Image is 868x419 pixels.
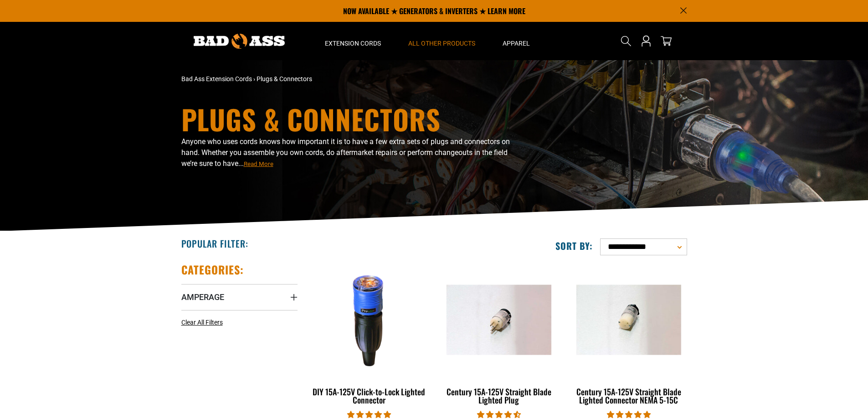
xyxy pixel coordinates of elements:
[570,388,687,404] div: Century 15A-125V Straight Blade Lighted Connector NEMA 5-15C
[244,160,273,167] span: Read More
[181,136,514,169] p: Anyone who uses cords knows how important it is to have a few extra sets of plugs and connectors ...
[181,318,226,327] a: Clear All Filters
[619,34,633,48] summary: Search
[181,105,514,133] h1: Plugs & Connectors
[181,263,244,277] h2: Categories:
[441,263,557,409] a: Century 15A-125V Straight Blade Lighted Plug Century 15A-125V Straight Blade Lighted Plug
[181,74,514,84] nav: breadcrumbs
[395,22,489,60] summary: All Other Products
[194,34,285,49] img: Bad Ass Extension Cords
[441,388,557,404] div: Century 15A-125V Straight Blade Lighted Plug
[181,292,224,302] span: Amperage
[555,240,593,252] label: Sort by:
[312,267,426,372] img: DIY 15A-125V Click-to-Lock Lighted Connector
[311,388,427,404] div: DIY 15A-125V Click-to-Lock Lighted Connector
[181,319,223,326] span: Clear All Filters
[181,284,298,310] summary: Amperage
[571,285,686,355] img: Century 15A-125V Straight Blade Lighted Connector NEMA 5-15C
[503,39,530,47] span: Apparel
[253,75,255,83] span: ›
[257,75,312,83] span: Plugs & Connectors
[181,75,252,83] a: Bad Ass Extension Cords
[442,285,556,355] img: Century 15A-125V Straight Blade Lighted Plug
[477,410,521,419] span: 4.38 stars
[181,238,248,249] h2: Popular Filter:
[311,22,395,60] summary: Extension Cords
[347,410,391,419] span: 4.84 stars
[325,39,381,47] span: Extension Cords
[607,410,651,419] span: 5.00 stars
[489,22,544,60] summary: Apparel
[570,263,687,409] a: Century 15A-125V Straight Blade Lighted Connector NEMA 5-15C Century 15A-125V Straight Blade Ligh...
[408,39,475,47] span: All Other Products
[311,263,427,409] a: DIY 15A-125V Click-to-Lock Lighted Connector DIY 15A-125V Click-to-Lock Lighted Connector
